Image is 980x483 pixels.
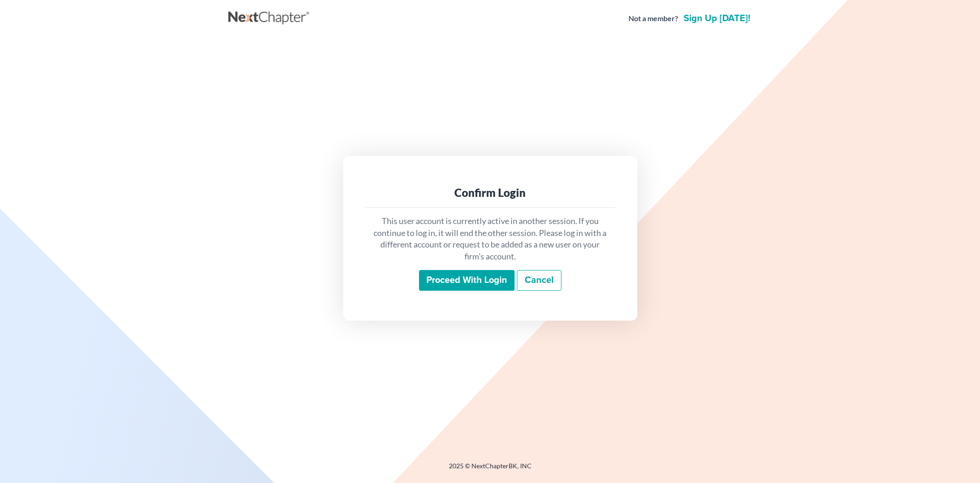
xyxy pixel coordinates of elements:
[419,270,515,291] input: Proceed with login
[373,185,608,200] div: Confirm Login
[629,13,678,24] strong: Not a member?
[517,270,561,291] a: Cancel
[228,461,752,478] div: 2025 © NextChapterBK, INC
[373,215,608,263] p: This user account is currently active in another session. If you continue to log in, it will end ...
[682,14,752,23] a: Sign up [DATE]!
